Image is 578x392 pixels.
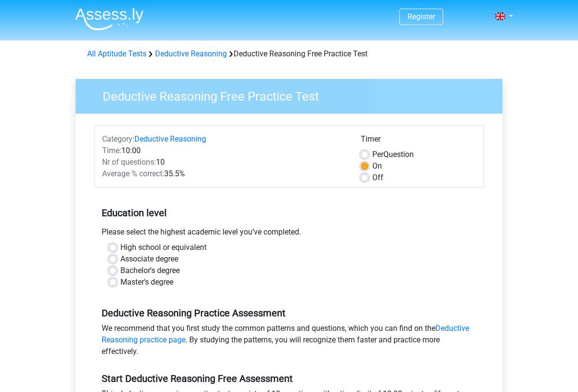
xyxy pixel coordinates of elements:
a: Register [407,12,435,21]
label: High school or equivalent [120,242,207,253]
span: Nr of questions: [102,157,156,167]
a: Deductive Reasoning [134,134,206,144]
label: Master's degree [120,276,173,288]
div: We recommend that you first study the common patterns and questions, which you can find on the . ... [94,323,484,361]
label: Question [372,149,414,160]
div: Please select the highest academic level you’ve completed. [94,226,484,242]
span: Average % correct: [102,169,164,178]
label: Associate degree [120,253,178,265]
div: 10:00 [95,145,354,157]
label: Bachelor's degree [120,265,180,276]
h5: Start Deductive Reasoning Free Assessment [102,373,476,384]
div: 10 [95,157,354,168]
a: Deductive Reasoning [155,49,227,58]
div: Timer [361,133,476,149]
span: Time: [102,146,121,155]
span: Per [372,150,383,159]
h3: Deductive Reasoning Free Practice Test [91,85,495,104]
h5: Deductive Reasoning Practice Assessment [102,307,476,319]
span: Category: [102,134,134,144]
div: Deductive Reasoning Free Practice Test [83,48,495,60]
img: Assessly [75,8,144,30]
label: Off [372,172,383,183]
h5: Education level [102,203,476,222]
a: All Aptitude Tests [87,49,146,58]
div: 35.5% [95,168,354,180]
label: On [372,160,382,172]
